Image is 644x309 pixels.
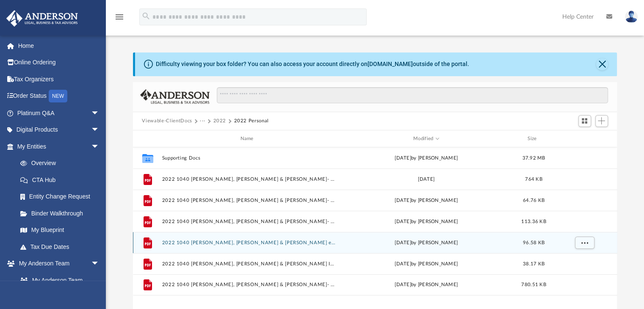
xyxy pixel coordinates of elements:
[91,105,108,122] span: arrow_drop_down
[162,155,335,161] button: Supporting Docs
[142,117,192,125] button: Viewable-ClientDocs
[162,240,335,246] button: 2022 1040 [PERSON_NAME], [PERSON_NAME] & [PERSON_NAME] e-file authorization - please sign.pdf
[12,171,112,188] a: CTA Hub
[578,115,591,127] button: Switch to Grid View
[12,238,112,255] a: Tax Due Dates
[91,255,108,273] span: arrow_drop_down
[162,177,335,182] button: 2022 1040 [PERSON_NAME], [PERSON_NAME] & [PERSON_NAME]- Completed Copy.pdf
[575,237,594,249] button: More options
[521,219,546,224] span: 113.36 KB
[522,240,544,245] span: 96.58 KB
[522,198,544,203] span: 64.76 KB
[4,10,80,27] img: Anderson Advisors Platinum Portal
[6,105,112,121] a: Platinum Q&Aarrow_drop_down
[339,239,513,247] div: [DATE] by [PERSON_NAME]
[6,138,112,155] a: My Entitiesarrow_drop_down
[522,156,545,160] span: 37.92 MB
[12,272,104,289] a: My Anderson Team
[12,222,108,239] a: My Blueprint
[217,87,608,103] input: Search files and folders
[339,260,513,268] div: [DATE] by [PERSON_NAME]
[114,16,124,22] a: menu
[339,197,513,204] div: [DATE] by [PERSON_NAME]
[517,135,550,143] div: Size
[12,205,112,222] a: Binder Walkthrough
[339,154,513,162] div: [DATE] by [PERSON_NAME]
[6,54,112,71] a: Online Ordering
[6,37,112,54] a: Home
[6,88,112,105] a: Order StatusNEW
[368,61,413,67] a: [DOMAIN_NAME]
[6,71,112,88] a: Tax Organizers
[141,11,151,21] i: search
[49,90,67,102] div: NEW
[161,135,335,143] div: Name
[12,188,112,205] a: Entity Change Request
[200,117,205,125] button: ···
[339,135,513,143] div: Modified
[91,138,108,155] span: arrow_drop_down
[596,58,608,70] button: Close
[156,60,469,69] div: Difficulty viewing your box folder? You can also access your account directly on outside of the p...
[525,177,542,182] span: 764 KB
[91,121,108,139] span: arrow_drop_down
[162,219,335,224] button: 2022 1040 [PERSON_NAME], [PERSON_NAME] & [PERSON_NAME]- Form 1040-ES Estimated Tax Voucher.pdf
[339,218,513,226] div: [DATE] by [PERSON_NAME]
[522,262,544,266] span: 38.17 KB
[213,117,226,125] button: 2022
[162,198,335,203] button: 2022 1040 [PERSON_NAME], [PERSON_NAME] & [PERSON_NAME]- Form 1040-V Payment Voucher.pdf
[12,155,112,172] a: Overview
[162,261,335,267] button: 2022 1040 [PERSON_NAME], [PERSON_NAME] & [PERSON_NAME] Instructions.pdf
[554,135,614,143] div: id
[339,176,513,183] div: [DATE]
[625,11,638,23] img: User Pic
[6,255,108,272] a: My Anderson Teamarrow_drop_down
[6,121,112,138] a: Digital Productsarrow_drop_down
[595,115,608,127] button: Add
[136,135,158,143] div: id
[339,281,513,289] div: [DATE] by [PERSON_NAME]
[162,282,335,288] button: 2022 1040 [PERSON_NAME], [PERSON_NAME] & [PERSON_NAME]- Review Copy.pdf
[114,12,124,22] i: menu
[521,283,546,287] span: 780.51 KB
[234,117,268,125] button: 2022 Personal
